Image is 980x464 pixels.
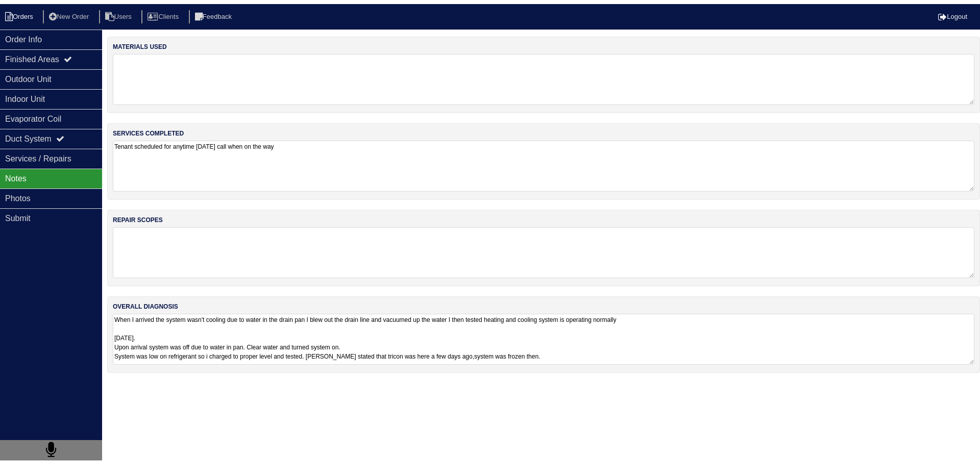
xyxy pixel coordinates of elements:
label: overall diagnosis [113,298,178,307]
a: Logout [938,9,967,16]
textarea: Tenant scheduled for anytime [DATE] call when on the way [113,137,974,187]
a: New Order [43,9,97,16]
li: Clients [141,6,187,20]
label: services completed [113,125,184,134]
li: Users [99,6,140,20]
textarea: When I arrived the system wasn't cooling due to water in the drain pan I blew out the drain line ... [113,310,974,361]
li: New Order [43,6,97,20]
label: repair scopes [113,211,163,221]
a: Users [99,9,140,16]
li: Feedback [189,6,240,20]
a: Clients [141,9,187,16]
label: materials used [113,38,167,47]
